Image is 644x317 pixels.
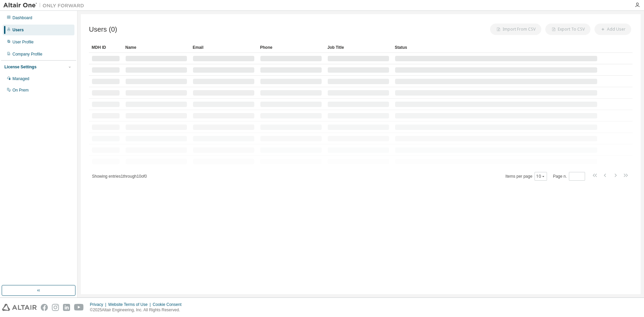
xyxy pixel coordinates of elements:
button: 10 [536,174,545,179]
div: Phone [260,42,322,53]
p: © 2025 Altair Engineering, Inc. All Rights Reserved. [90,307,186,313]
div: Website Terms of Use [108,302,153,307]
div: On Prem [12,87,29,93]
div: User Profile [12,39,34,45]
div: Cookie Consent [153,302,185,307]
span: Showing entries 1 through 10 of 0 [92,174,147,179]
img: youtube.svg [74,304,84,311]
div: Privacy [90,302,108,307]
span: Users (0) [89,26,117,33]
div: Dashboard [12,15,32,21]
div: Email [193,42,255,53]
button: Import From CSV [490,24,541,35]
img: linkedin.svg [63,304,70,311]
img: instagram.svg [52,304,59,311]
img: facebook.svg [41,304,48,311]
button: Export To CSV [545,24,590,35]
div: Job Title [327,42,389,53]
img: altair_logo.svg [2,304,37,311]
div: Status [395,42,598,53]
div: Company Profile [12,51,42,57]
span: Page n. [553,172,585,181]
div: License Settings [4,64,36,70]
div: Name [125,42,187,53]
span: Items per page [506,172,547,181]
div: Managed [12,76,29,81]
button: Add User [594,24,631,35]
img: Altair One [3,2,88,9]
div: Users [12,27,24,33]
div: MDH ID [92,42,120,53]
